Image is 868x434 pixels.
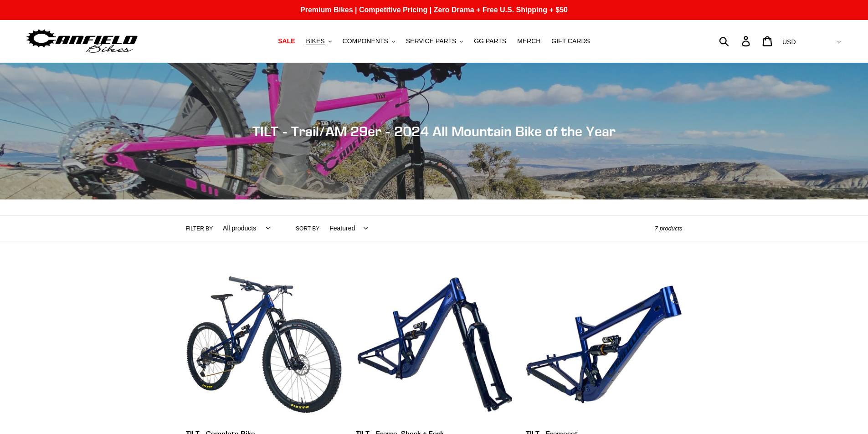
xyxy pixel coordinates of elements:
span: MERCH [517,37,540,45]
a: GG PARTS [469,35,511,47]
input: Search [724,31,747,51]
button: SERVICE PARTS [401,35,467,47]
label: Sort by [296,225,319,233]
span: TILT - Trail/AM 29er - 2024 All Mountain Bike of the Year [252,123,616,139]
img: Canfield Bikes [25,27,139,56]
button: BIKES [301,35,336,47]
span: SALE [278,37,295,45]
span: 7 products [655,225,683,232]
a: SALE [273,35,299,47]
span: COMPONENTS [343,37,388,45]
label: Filter by [186,225,213,233]
a: MERCH [513,35,545,47]
button: COMPONENTS [338,35,400,47]
span: GIFT CARDS [551,37,590,45]
span: GG PARTS [474,37,506,45]
a: GIFT CARDS [547,35,595,47]
span: BIKES [306,37,324,45]
span: SERVICE PARTS [406,37,456,45]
